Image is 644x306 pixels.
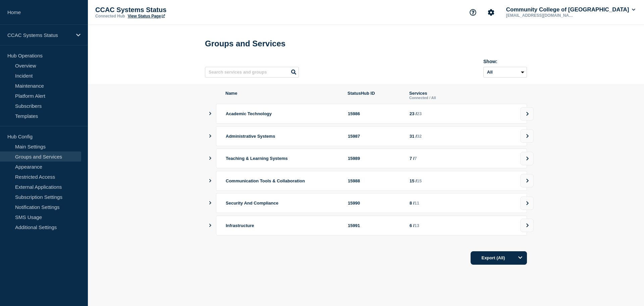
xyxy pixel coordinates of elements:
[348,178,401,183] div: 15988
[409,91,518,96] p: Services
[471,251,527,265] button: Export (All)
[410,111,417,116] span: 23 /
[226,156,288,161] span: Teaching & Learning Systems
[347,91,401,100] span: StatusHub ID
[410,156,414,161] span: 7 /
[483,67,527,78] select: Archived
[514,251,527,265] button: Options
[209,104,212,124] button: showServices
[348,223,401,228] div: 15991
[414,223,419,228] span: 13
[417,178,422,183] span: 15
[7,32,72,38] p: CCAC Systems Status
[409,96,518,100] p: Connected / All
[410,223,414,228] span: 6 /
[226,111,272,116] span: Academic Technology
[414,201,419,206] span: 11
[414,156,417,161] span: 7
[348,201,401,206] div: 15990
[505,13,575,18] p: [EMAIL_ADDRESS][DOMAIN_NAME]
[209,126,212,146] button: showServices
[95,6,229,14] p: CCAC Systems Status
[466,5,480,19] button: Support
[226,201,278,206] span: Security And Compliance
[410,178,417,183] span: 15 /
[128,14,165,18] a: View Status Page
[505,6,637,13] button: Community College of [GEOGRAPHIC_DATA]
[417,111,422,116] span: 23
[348,134,401,139] div: 15987
[226,134,275,139] span: Administrative Systems
[410,201,414,206] span: 8 /
[226,223,254,228] span: Infrastructure
[348,156,401,161] div: 15989
[410,134,417,139] span: 31 /
[484,5,498,19] button: Account settings
[483,59,527,64] div: Show:
[209,148,212,168] button: showServices
[205,39,527,48] h1: Groups and Services
[95,14,125,18] p: Connected Hub
[225,91,339,100] span: Name
[209,216,212,235] button: showServices
[226,178,305,183] span: Communication Tools & Collaboration
[348,111,401,116] div: 15986
[209,193,212,213] button: showServices
[209,171,212,191] button: showServices
[205,67,299,78] input: Search services and groups
[417,134,422,139] span: 32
